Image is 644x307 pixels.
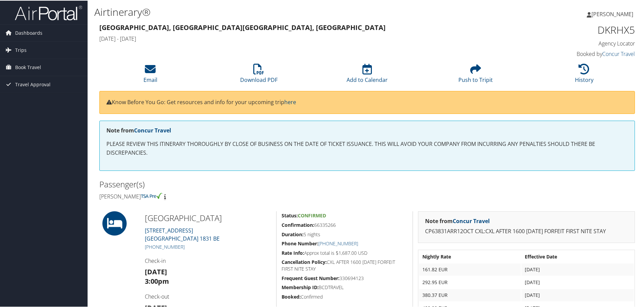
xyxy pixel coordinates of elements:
[298,212,326,218] span: Confirmed
[284,98,296,105] a: here
[318,240,358,246] a: [PHONE_NUMBER]
[521,250,634,262] th: Effective Date
[509,22,635,36] h1: DKRHX5
[106,126,171,133] strong: Note from
[134,126,171,133] a: Concur Travel
[145,243,185,249] a: [PHONE_NUMBER]
[15,4,82,20] img: airportal-logo.png
[99,178,362,189] h2: Passenger(s)
[419,250,521,262] th: Nightly Rate
[143,67,157,83] a: Email
[282,221,314,227] strong: Confirmation:
[282,274,408,281] h5: 330694123
[282,231,303,237] strong: Duration:
[240,67,278,83] a: Download PDF
[145,276,169,285] strong: 3:00pm
[509,50,635,57] h4: Booked by
[425,217,490,224] strong: Note from
[419,288,521,301] td: 380.37 EUR
[94,4,458,19] h1: Airtinerary®
[282,258,327,265] strong: Cancellation Policy:
[282,249,408,256] h5: Approx total is $1,687.00 USD
[145,292,271,300] h4: Check-out
[282,212,298,218] strong: Status:
[458,67,493,83] a: Push to Tripit
[282,258,408,271] h5: CXL AFTER 1600 [DATE] FORFEIT FIRST NITE STAY
[521,276,634,288] td: [DATE]
[419,263,521,275] td: 161.82 EUR
[282,293,408,300] h5: Confirmed
[15,75,51,92] span: Travel Approval
[282,249,304,255] strong: Rate Info:
[15,58,41,75] span: Book Travel
[587,3,640,24] a: [PERSON_NAME]
[141,192,163,198] img: tsa-precheck.png
[106,139,628,156] p: PLEASE REVIEW THIS ITINERARY THOROUGHLY BY CLOSE OF BUSINESS ON THE DATE OF TICKET ISSUANCE. THIS...
[15,41,27,58] span: Trips
[282,293,301,299] strong: Booked:
[99,192,362,199] h4: [PERSON_NAME]
[99,22,386,31] strong: [GEOGRAPHIC_DATA], [GEOGRAPHIC_DATA] [GEOGRAPHIC_DATA], [GEOGRAPHIC_DATA]
[145,256,271,264] h4: Check-in
[521,263,634,275] td: [DATE]
[419,276,521,288] td: 292.95 EUR
[145,226,220,242] a: [STREET_ADDRESS][GEOGRAPHIC_DATA] 1831 BE
[282,283,408,290] h5: BCDTRAVEL
[282,231,408,237] h5: 5 nights
[282,274,340,281] strong: Frequent Guest Number:
[602,50,635,57] a: Concur Travel
[282,221,408,228] h5: 66335266
[575,67,593,83] a: History
[509,39,635,47] h4: Agency Locator
[425,226,628,235] p: CP63831ARR12OCT CXL:CXL AFTER 1600 [DATE] FORFEIT FIRST NITE STAY
[282,240,318,246] strong: Phone Number:
[106,97,628,106] p: Know Before You Go: Get resources and info for your upcoming trip
[347,67,388,83] a: Add to Calendar
[591,10,633,17] span: [PERSON_NAME]
[15,24,42,41] span: Dashboards
[145,267,167,276] strong: [DATE]
[145,212,271,223] h2: [GEOGRAPHIC_DATA]
[521,288,634,301] td: [DATE]
[99,34,498,42] h4: [DATE] - [DATE]
[282,283,319,290] strong: Membership ID:
[453,217,490,224] a: Concur Travel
